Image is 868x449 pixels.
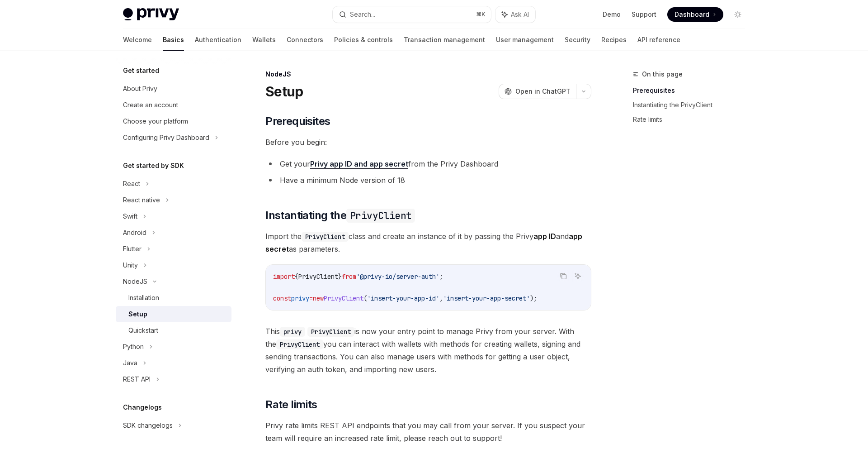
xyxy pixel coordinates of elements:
[333,6,491,23] button: Search...⌘K
[123,116,188,127] div: Choose your platform
[128,309,147,320] div: Setup
[123,402,162,413] h5: Changelogs
[439,272,443,281] span: ;
[265,83,303,100] h1: Setup
[298,272,338,281] span: PrivyClient
[342,272,356,281] span: from
[273,294,291,302] span: const
[307,327,354,337] code: PrivyClient
[667,7,723,22] a: Dashboard
[123,244,142,254] div: Flutter
[511,10,529,19] span: Ask AI
[265,136,591,148] span: Before you begin:
[633,83,752,98] a: Prerequisites
[195,29,241,51] a: Authentication
[642,69,683,80] span: On this page
[324,294,363,302] span: PrivyClient
[530,294,537,302] span: );
[116,97,231,113] a: Create an account
[439,294,443,302] span: ,
[116,81,231,97] a: About Privy
[557,270,569,282] button: Copy the contents from the code block
[637,29,680,51] a: API reference
[601,29,627,51] a: Recipes
[533,232,556,241] strong: app ID
[273,272,295,281] span: import
[128,292,159,303] div: Installation
[123,195,160,205] div: React native
[123,276,147,287] div: NodeJS
[123,374,151,385] div: REST API
[116,113,231,129] a: Choose your platform
[123,260,138,271] div: Unity
[123,178,140,189] div: React
[123,8,179,21] img: light logo
[443,294,530,302] span: 'insert-your-app-secret'
[295,272,298,281] span: {
[276,339,323,349] code: PrivyClient
[265,174,591,186] li: Have a minimum Node version of 18
[356,272,439,281] span: '@privy-io/server-auth'
[363,294,367,302] span: (
[123,341,144,352] div: Python
[675,10,709,19] span: Dashboard
[265,419,591,444] span: Privy rate limits REST API endpoints that you may call from your server. If you suspect your team...
[123,100,178,110] div: Create an account
[302,232,349,242] code: PrivyClient
[116,306,231,322] a: Setup
[116,290,231,306] a: Installation
[123,420,173,431] div: SDK changelogs
[495,6,535,23] button: Ask AI
[265,158,591,170] li: Get your from the Privy Dashboard
[338,272,342,281] span: }
[499,84,576,99] button: Open in ChatGPT
[309,294,313,302] span: =
[123,83,157,94] div: About Privy
[287,29,323,51] a: Connectors
[367,294,439,302] span: 'insert-your-app-id'
[633,98,752,112] a: Instantiating the PrivyClient
[163,29,184,51] a: Basics
[476,11,486,18] span: ⌘ K
[572,270,584,282] button: Ask AI
[280,327,305,337] code: privy
[496,29,554,51] a: User management
[731,7,745,22] button: Toggle dark mode
[123,227,146,238] div: Android
[265,397,317,412] span: Rate limits
[313,294,324,302] span: new
[404,29,485,51] a: Transaction management
[515,87,571,96] span: Open in ChatGPT
[123,29,152,51] a: Welcome
[123,65,159,76] h5: Get started
[123,132,209,143] div: Configuring Privy Dashboard
[565,29,590,51] a: Security
[252,29,276,51] a: Wallets
[350,9,375,20] div: Search...
[123,358,137,368] div: Java
[123,160,184,171] h5: Get started by SDK
[346,209,415,223] code: PrivyClient
[123,211,137,222] div: Swift
[265,325,591,376] span: This is now your entry point to manage Privy from your server. With the you can interact with wal...
[265,114,330,129] span: Prerequisites
[116,322,231,339] a: Quickstart
[633,112,752,127] a: Rate limits
[265,230,591,255] span: Import the class and create an instance of it by passing the Privy and as parameters.
[265,208,415,223] span: Instantiating the
[334,29,393,51] a: Policies & controls
[603,10,621,19] a: Demo
[632,10,656,19] a: Support
[310,159,408,169] a: Privy app ID and app secret
[265,70,591,79] div: NodeJS
[291,294,309,302] span: privy
[128,325,158,336] div: Quickstart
